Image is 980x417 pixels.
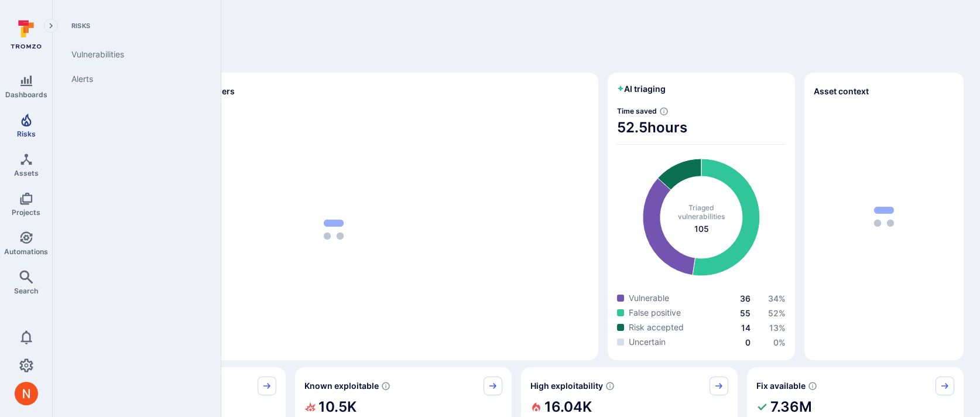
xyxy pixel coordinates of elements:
[62,21,207,30] span: Risks
[740,293,751,303] a: 36
[740,308,751,318] a: 55
[381,381,390,391] svg: Confirmed exploitable by KEV
[14,286,38,295] span: Search
[768,308,786,318] a: 52%
[15,382,38,405] div: Neeren Patki
[769,323,786,333] span: 13 %
[324,220,344,240] img: Loading...
[617,107,657,115] span: Time saved
[44,19,58,33] button: Expand navigation menu
[62,42,207,67] a: Vulnerabilities
[5,90,47,99] span: Dashboards
[629,292,669,304] span: Vulnerable
[47,21,55,31] i: Expand navigation menu
[769,323,786,333] a: 13%
[808,381,817,391] svg: Vulnerabilities with fix available
[659,107,669,116] svg: Estimated based on an average time of 30 mins needed to triage each vulnerability
[694,223,709,235] span: total
[69,49,964,66] span: Discover
[617,83,666,95] h2: AI triaging
[756,380,806,392] span: Fix available
[78,108,589,351] div: loading spinner
[605,381,615,391] svg: EPSS score ≥ 0.7
[773,337,786,347] span: 0 %
[629,322,684,333] span: Risk accepted
[629,336,666,348] span: Uncertain
[14,169,39,177] span: Assets
[773,337,786,347] a: 0%
[768,293,786,303] a: 34%
[745,337,751,347] a: 0
[814,86,869,97] span: Asset context
[62,67,207,91] a: Alerts
[617,118,786,137] span: 52.5 hours
[768,293,786,303] span: 34 %
[530,380,603,392] span: High exploitability
[17,129,36,138] span: Risks
[304,380,379,392] span: Known exploitable
[12,208,40,217] span: Projects
[741,323,751,333] a: 14
[15,382,38,405] img: ACg8ocIprwjrgDQnDsNSk9Ghn5p5-B8DpAKWoJ5Gi9syOE4K59tr4Q=s96-c
[768,308,786,318] span: 52 %
[629,307,681,319] span: False positive
[4,247,48,256] span: Automations
[678,203,725,221] span: Triaged vulnerabilities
